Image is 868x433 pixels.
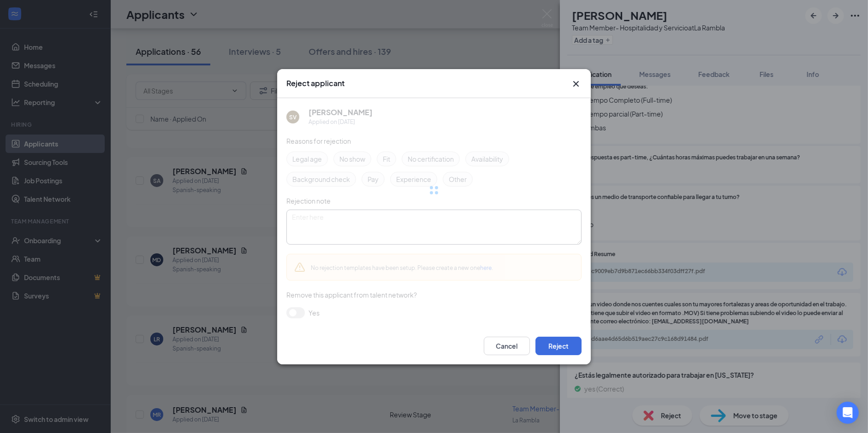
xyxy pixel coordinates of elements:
div: Open Intercom Messenger [837,402,859,424]
button: Reject [535,337,582,355]
svg: Cross [571,78,582,89]
button: Cancel [484,337,530,355]
h3: Reject applicant [286,78,345,88]
button: Close [571,78,582,89]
